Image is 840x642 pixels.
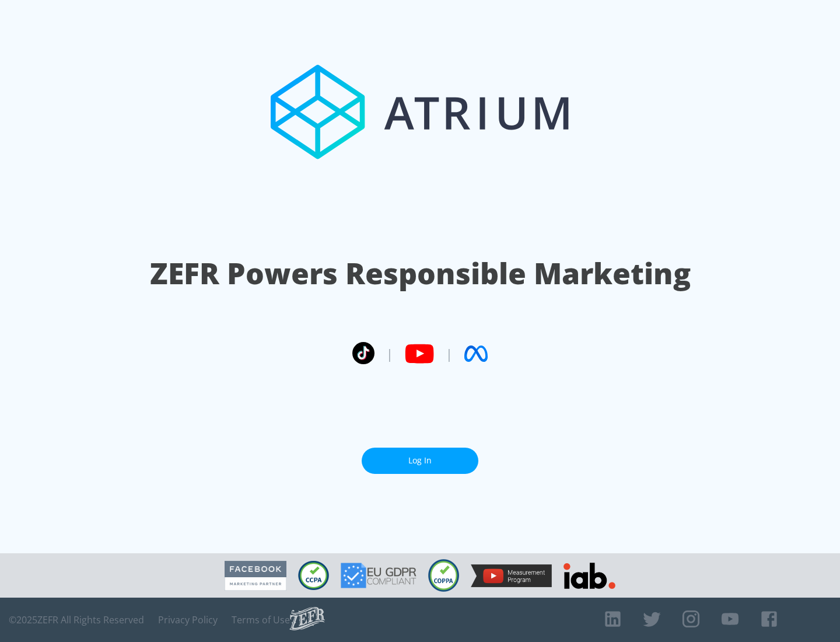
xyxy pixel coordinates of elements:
img: CCPA Compliant [298,561,329,590]
img: YouTube Measurement Program [471,564,552,587]
a: Privacy Policy [158,614,218,626]
a: Terms of Use [232,614,290,626]
img: IAB [563,563,615,589]
h1: ZEFR Powers Responsible Marketing [150,253,691,294]
span: | [446,345,453,362]
span: | [386,345,393,362]
span: © 2025 ZEFR All Rights Reserved [9,614,144,626]
img: Facebook Marketing Partner [225,561,286,591]
img: COPPA Compliant [428,559,459,592]
a: Log In [362,448,478,474]
img: GDPR Compliant [341,563,416,588]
